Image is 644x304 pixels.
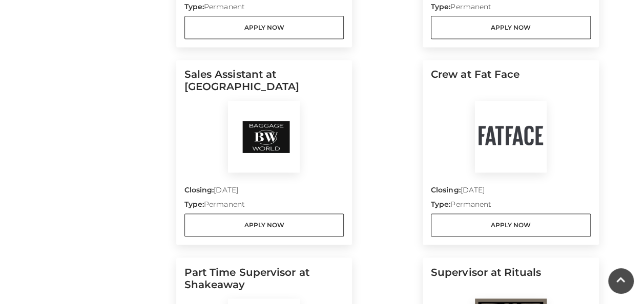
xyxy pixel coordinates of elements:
[184,200,204,209] strong: Type:
[431,266,591,298] h5: Supervisor at Rituals
[184,185,344,199] p: [DATE]
[184,16,344,39] a: Apply Now
[475,101,547,172] img: Fat Face
[431,199,591,213] p: Permanent
[431,16,591,39] a: Apply Now
[431,185,461,194] strong: Closing:
[431,2,591,16] p: Permanent
[431,68,591,101] h5: Crew at Fat Face
[184,199,344,213] p: Permanent
[184,68,344,101] h5: Sales Assistant at [GEOGRAPHIC_DATA]
[184,266,344,298] h5: Part Time Supervisor at Shakeaway
[184,2,344,16] p: Permanent
[184,213,344,236] a: Apply Now
[184,2,204,11] strong: Type:
[431,200,450,209] strong: Type:
[431,185,591,199] p: [DATE]
[228,101,300,172] img: Baggage World
[184,185,214,194] strong: Closing:
[431,2,450,11] strong: Type:
[431,213,591,236] a: Apply Now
